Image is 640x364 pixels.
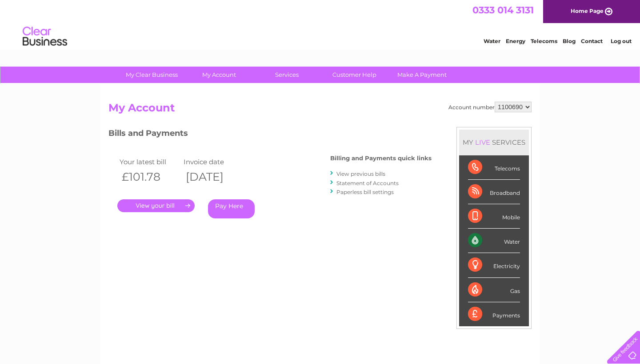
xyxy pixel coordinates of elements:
[22,23,68,50] img: logo.png
[208,199,255,218] a: Pay Here
[468,278,520,302] div: Gas
[611,38,632,44] a: Log out
[250,67,324,83] a: Services
[108,102,532,119] h2: My Account
[531,38,557,44] a: Telecoms
[117,168,181,186] th: £101.78
[468,155,520,180] div: Telecoms
[183,67,256,83] a: My Account
[468,229,520,253] div: Water
[108,127,432,142] h3: Bills and Payments
[117,156,181,168] td: Your latest bill
[468,302,520,326] div: Payments
[448,102,532,112] div: Account number
[563,38,576,44] a: Blog
[336,170,385,177] a: View previous bills
[473,138,492,146] div: LIVE
[181,168,245,186] th: [DATE]
[459,130,529,155] div: MY SERVICES
[336,189,394,195] a: Paperless bill settings
[472,4,534,16] a: 0333 014 3131
[336,180,399,186] a: Statement of Accounts
[115,67,188,83] a: My Clear Business
[385,67,459,83] a: Make A Payment
[506,38,525,44] a: Energy
[318,67,391,83] a: Customer Help
[330,155,432,162] h4: Billing and Payments quick links
[468,180,520,204] div: Broadband
[468,253,520,277] div: Electricity
[581,38,603,44] a: Contact
[181,156,245,168] td: Invoice date
[484,38,500,44] a: Water
[117,199,195,212] a: .
[468,204,520,229] div: Mobile
[111,5,531,43] div: Clear Business is a trading name of Verastar Limited (registered in [GEOGRAPHIC_DATA] No. 3667643...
